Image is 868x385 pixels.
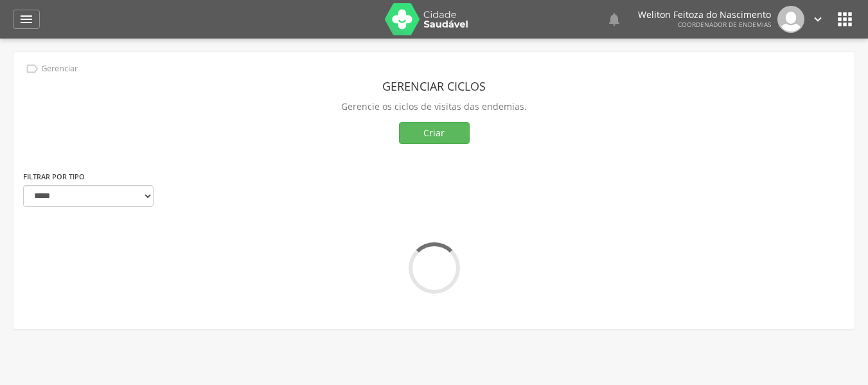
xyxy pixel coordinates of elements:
a:  [13,10,40,29]
p: Gerencie os ciclos de visitas das endemias. [23,98,845,116]
span: Coordenador de Endemias [678,20,771,29]
a:  [607,6,622,33]
i:  [19,12,34,27]
p: Weliton Feitoza do Nascimento [638,10,771,19]
label: Filtrar por tipo [23,172,85,182]
i:  [835,9,855,30]
button: Criar [399,122,470,144]
i:  [811,12,825,26]
header: Gerenciar ciclos [23,75,845,98]
i:  [607,12,622,27]
i:  [25,62,39,76]
p: Gerenciar [41,64,78,74]
a:  [811,6,825,33]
